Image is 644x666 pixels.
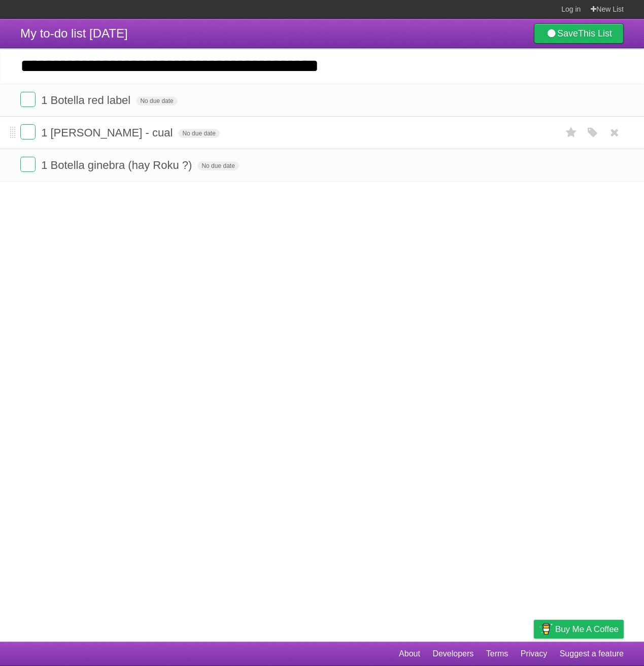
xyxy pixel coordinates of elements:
a: Suggest a feature [560,644,624,663]
a: Developers [432,644,473,663]
span: No due date [178,129,219,138]
span: 1 Botella ginebra (hay Roku ?) [41,159,194,171]
span: Buy me a coffee [555,620,619,638]
a: Privacy [521,644,547,663]
img: Buy me a coffee [539,620,553,638]
span: No due date [136,96,177,106]
span: 1 Botella red label [41,94,133,107]
a: Buy me a coffee [534,620,624,639]
label: Star task [562,124,581,141]
label: Done [20,157,36,172]
label: Done [20,124,36,139]
a: About [399,644,420,663]
a: Terms [486,644,509,663]
label: Done [20,92,36,107]
a: SaveThis List [534,23,624,44]
span: No due date [197,161,239,170]
b: This List [578,28,612,39]
span: My to-do list [DATE] [20,26,128,40]
span: 1 [PERSON_NAME] - cual [41,126,175,139]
